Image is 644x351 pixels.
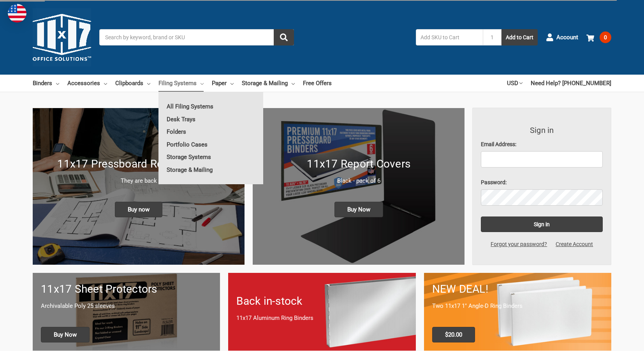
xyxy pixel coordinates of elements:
[158,164,263,176] a: Storage & Mailing
[158,113,263,126] a: Desk Trays
[416,29,483,45] input: Add SKU to Cart
[481,124,603,136] h3: Sign in
[556,33,578,42] span: Account
[432,302,603,311] p: Two 11x17 1" Angle-D Ring Binders
[551,240,597,248] a: Create Account
[236,314,407,323] p: 11x17 Aluminum Ring Binders
[41,327,90,342] span: Buy Now
[303,75,332,92] a: Free Offers
[67,75,107,92] a: Accessories
[242,75,295,92] a: Storage & Mailing
[33,108,245,265] a: New 11x17 Pressboard Binders 11x17 Pressboard Report Covers They are back Buy now
[432,281,603,297] h1: NEW DEAL!
[432,327,475,342] span: $20.00
[253,108,465,265] img: 11x17 Report Covers
[158,75,204,92] a: Filing Systems
[41,156,236,172] h1: 11x17 Pressboard Report Covers
[99,29,294,45] input: Search by keyword, brand or SKU
[33,8,91,66] img: 11x17.com
[115,202,162,217] span: Buy now
[33,273,220,350] a: 11x17 sheet protectors 11x17 Sheet Protectors Archivalable Poly 25 sleeves Buy Now
[486,240,551,248] a: Forgot your password?
[158,138,263,151] a: Portfolio Cases
[8,4,26,23] img: duty and tax information for United States
[481,140,603,148] label: Email Address:
[158,126,263,138] a: Folders
[507,75,523,92] a: USD
[253,108,465,265] a: 11x17 Report Covers 11x17 Report Covers Black - pack of 6 Buy Now
[334,202,383,217] span: Buy Now
[41,302,212,311] p: Archivalable Poly 25 sleeves
[600,31,611,43] span: 0
[41,281,212,297] h1: 11x17 Sheet Protectors
[158,100,263,113] a: All Filing Systems
[481,217,603,232] input: Sign in
[261,176,456,185] p: Black - pack of 6
[546,27,578,47] a: Account
[115,75,150,92] a: Clipboards
[236,293,407,309] h1: Back in-stock
[481,178,603,187] label: Password:
[501,29,538,45] button: Add to Cart
[261,156,456,172] h1: 11x17 Report Covers
[33,75,59,92] a: Binders
[531,75,611,92] a: Need Help? [PHONE_NUMBER]
[424,273,611,350] a: 11x17 Binder 2-pack only $20.00 NEW DEAL! Two 11x17 1" Angle-D Ring Binders $20.00
[41,176,236,185] p: They are back
[228,273,415,350] a: Back in-stock 11x17 Aluminum Ring Binders
[212,75,234,92] a: Paper
[158,151,263,163] a: Storage Systems
[33,108,245,265] img: New 11x17 Pressboard Binders
[586,27,611,47] a: 0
